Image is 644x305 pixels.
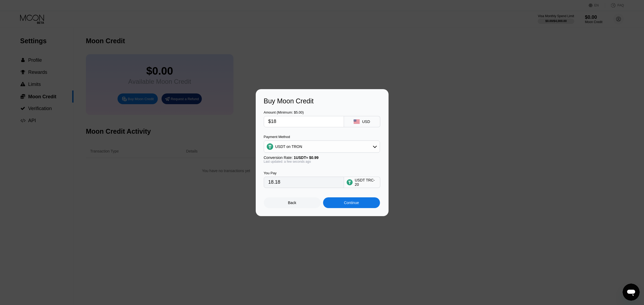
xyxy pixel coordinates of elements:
[288,201,296,205] div: Back
[264,141,380,152] div: USDT on TRON
[264,160,380,164] div: Last updated: a few seconds ago
[264,97,380,105] div: Buy Moon Credit
[268,116,339,127] input: $0.00
[362,119,370,124] div: USD
[323,197,380,208] div: Continue
[344,201,359,205] div: Continue
[623,284,640,301] iframe: Button to launch messaging window
[264,135,380,139] div: Payment Method
[275,144,302,149] div: USDT on TRON
[294,155,319,160] span: 1 USDT ≈ $0.99
[355,178,377,187] div: USDT TRC-20
[264,197,321,208] div: Back
[264,171,344,175] div: You Pay
[264,155,380,160] div: Conversion Rate:
[264,110,344,114] div: Amount (Minimum: $5.00)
